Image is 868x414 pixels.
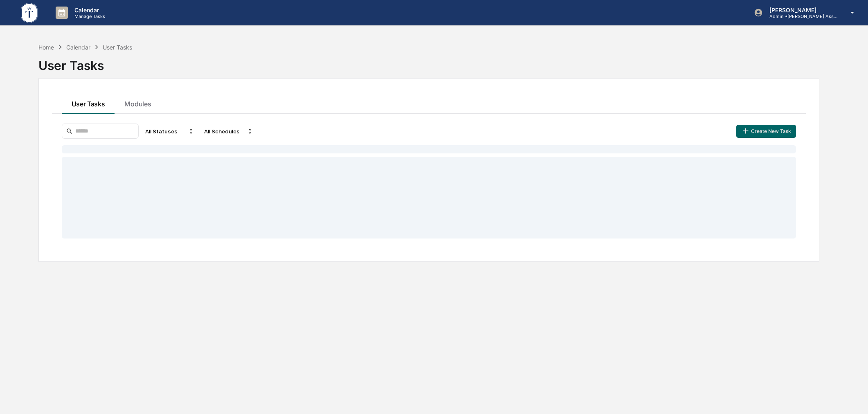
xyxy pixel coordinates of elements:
[736,125,796,138] button: Create New Task
[142,125,198,138] div: All Statuses
[763,13,839,19] p: Admin • [PERSON_NAME] Asset Management LLC
[68,7,109,13] p: Calendar
[38,52,820,73] div: User Tasks
[103,44,132,51] div: User Tasks
[66,44,90,51] div: Calendar
[62,92,115,114] button: User Tasks
[20,2,39,24] img: logo
[68,13,109,19] p: Manage Tasks
[763,7,839,13] p: [PERSON_NAME]
[201,125,256,138] div: All Schedules
[38,44,54,51] div: Home
[115,92,161,114] button: Modules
